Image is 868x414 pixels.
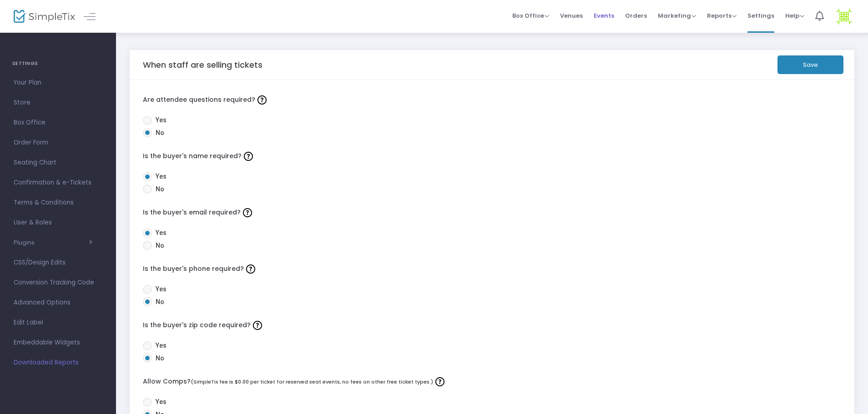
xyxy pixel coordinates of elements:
label: Is the buyer's phone required? [143,262,842,276]
button: Save [777,55,843,74]
span: Seating Chart [14,157,102,169]
label: Is the buyer's zip code required? [143,319,842,332]
span: Store [14,97,102,109]
img: question-mark [253,321,262,330]
label: Is the buyer's email required? [143,206,842,219]
span: Box Office [512,11,549,20]
span: (SimpleTix fee is $0.00 per ticket for reserved seat events, no fees on other free ticket types.) [191,378,433,385]
span: Conversion Tracking Code [14,277,102,289]
span: Terms & Conditions [14,197,102,209]
span: Marketing [658,11,696,20]
h5: When staff are selling tickets [143,60,262,70]
label: Allow Comps? [143,375,842,389]
span: No [152,354,164,363]
span: No [152,297,164,307]
span: Yes [152,397,167,407]
label: Are attendee questions required? [143,93,842,107]
img: question-mark [243,208,252,217]
span: Events [594,4,614,27]
img: question-mark [246,264,255,274]
h4: SETTINGS [12,55,104,73]
span: Order Form [14,137,102,149]
img: question-mark [244,152,253,161]
span: Embeddable Widgets [14,337,102,349]
span: Reports [707,11,737,20]
button: Plugins [14,239,92,246]
span: Box Office [14,117,102,129]
span: Yes [152,172,167,181]
span: Orders [625,4,647,27]
span: CSS/Design Edits [14,257,102,269]
span: Downloaded Reports [14,357,102,369]
span: Venues [560,4,583,27]
span: Help [785,11,804,20]
label: Is the buyer's name required? [143,150,842,163]
span: Edit Label [14,317,102,329]
span: User & Roles [14,217,102,229]
img: question-mark [257,95,267,105]
img: question-mark [435,377,444,386]
span: Yes [152,115,167,125]
span: No [152,241,164,250]
span: Advanced Options [14,297,102,309]
span: Yes [152,228,167,238]
span: Yes [152,284,167,294]
span: No [152,185,164,194]
span: Settings [747,4,774,27]
span: No [152,128,164,138]
span: Confirmation & e-Tickets [14,177,102,189]
span: Your Plan [14,77,102,89]
span: Yes [152,341,167,350]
